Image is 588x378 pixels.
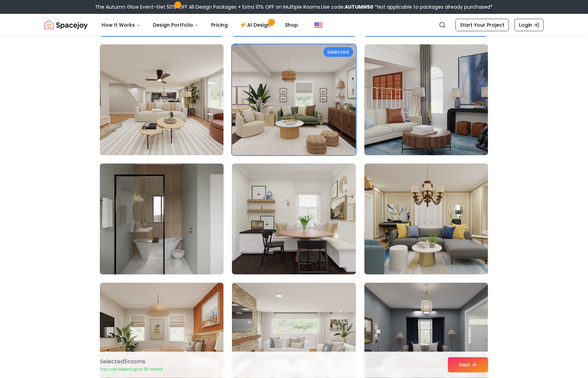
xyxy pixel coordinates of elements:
div: The Autumn Glow Event-Get 50% OFF All Design Packages + Extra 10% OFF on Multiple Rooms. [95,3,493,10]
img: Room room-37 [100,44,224,155]
img: Spacejoy Logo [44,18,88,32]
a: Pricing [206,18,233,32]
img: Room room-38 [232,44,356,155]
button: Design Portfolio [147,18,204,32]
nav: Main [96,18,303,32]
img: Room room-40 [97,161,227,277]
span: *Not applicable to packages already purchased* [374,3,493,10]
p: You can select up to 15 rooms [100,367,163,372]
p: Selected 5 room s [100,358,163,366]
a: AI Design [235,18,278,32]
img: United States [314,21,323,29]
img: Room room-41 [232,164,356,274]
div: Selected [323,47,353,57]
a: Shop [279,18,303,32]
nav: Global [44,14,544,36]
b: AUTUMN50 [345,3,374,10]
img: Room room-42 [364,164,488,274]
a: Spacejoy [44,18,88,32]
img: Room room-39 [364,44,488,155]
span: Use code: [321,3,374,10]
button: How It Works [96,18,146,32]
a: Login [514,19,544,31]
a: Start Your Project [456,19,509,31]
button: Next [448,357,488,372]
